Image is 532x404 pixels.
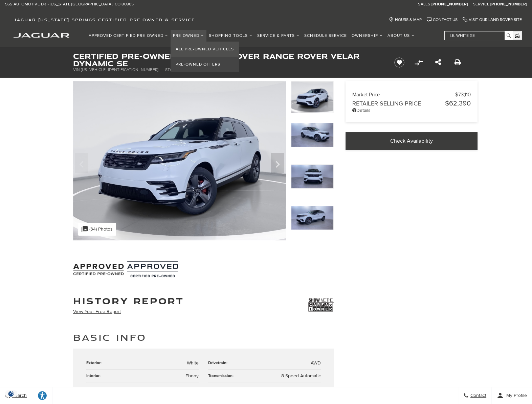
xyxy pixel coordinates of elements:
span: My Profile [504,393,527,399]
h2: Basic Info [73,331,334,343]
span: 22 CITY / 26 HWY [283,386,321,391]
div: Explore your accessibility options [32,390,52,401]
a: Approved Certified Pre-Owned [86,30,171,42]
a: Print this Certified Pre-Owned 2025 Land Rover Range Rover Velar Dynamic SE [455,58,461,67]
a: Explore your accessibility options [32,387,53,404]
img: Land Rover Certified Used Vehicle [73,261,124,278]
img: Show me the Carfax [308,296,334,313]
span: Stock: [165,67,179,72]
span: Sales [418,2,430,7]
div: Fuel Efficiency: [208,386,240,391]
a: Shopping Tools [206,30,255,42]
nav: Main Navigation [86,30,417,42]
div: Drivetrain: [208,360,231,366]
a: View Your Free Report [73,309,121,314]
span: [US_VEHICLE_IDENTIFICATION_NUMBER] [81,67,158,72]
span: Ebony [185,373,199,379]
img: Certified Used 2025 White Land Rover Dynamic SE image 4 [291,206,334,230]
a: Pre-Owned Offers [171,57,239,72]
span: 2.0L I4 Turbocharged [154,386,199,391]
div: Exterior: [86,360,105,366]
img: Opt-Out Icon [3,390,19,397]
img: Certified Used 2025 White Land Rover Dynamic SE image 1 [73,81,286,240]
img: Certified Used 2025 White Land Rover Dynamic SE image 2 [291,123,334,147]
span: Jaguar [US_STATE] Springs Certified Pre-Owned & Service [14,17,195,22]
span: Check Availability [390,138,433,144]
div: Next [271,153,284,173]
img: Certified Used 2025 White Land Rover Dynamic SE image 3 [291,164,334,189]
input: i.e. White XE [445,31,512,40]
a: [PHONE_NUMBER] [431,2,468,7]
a: All Pre-Owned Vehicles [171,42,239,57]
a: Pre-Owned [171,30,206,42]
span: Market Price [352,92,455,98]
a: Contact Us [427,17,458,22]
a: [PHONE_NUMBER] [490,2,527,7]
a: Jaguar [US_STATE] Springs Certified Pre-Owned & Service [10,17,198,22]
img: Certified Used 2025 White Land Rover Dynamic SE image 1 [291,81,334,113]
span: VIN: [73,67,81,72]
button: Save vehicle [392,57,407,68]
div: Interior: [86,373,104,379]
a: 565 Automotive Dr • [US_STATE][GEOGRAPHIC_DATA], CO 80905 [5,2,134,7]
span: AWD [311,360,321,366]
span: Retailer Selling Price [352,100,445,107]
a: Visit Our Land Rover Site [463,17,522,22]
a: Ownership [349,30,385,42]
a: jaguar [14,32,69,38]
img: Jaguar [14,33,69,38]
a: Retailer Selling Price $62,390 [352,99,471,108]
button: Compare Vehicle [414,57,424,68]
a: Service & Parts [255,30,302,42]
a: Hours & Map [389,17,422,22]
span: Contact [469,393,486,399]
a: Check Availability [346,132,478,150]
strong: Certified Pre-Owned [73,51,176,61]
span: Service [473,2,489,7]
a: Details [352,108,471,113]
a: About Us [385,30,417,42]
a: Schedule Service [302,30,349,42]
span: $62,390 [445,99,471,108]
div: (34) Photos [78,223,116,236]
span: White [187,360,199,366]
section: Click to Open Cookie Consent Modal [3,390,19,397]
a: Market Price $73,110 [352,92,471,98]
span: $73,110 [455,92,471,98]
span: 8-Speed Automatic [281,373,321,379]
div: Transmission: [208,373,237,379]
h1: 2025 Land Rover Range Rover Velar Dynamic SE [73,52,383,67]
button: Open user profile menu [492,387,532,404]
a: Share this Certified Pre-Owned 2025 Land Rover Range Rover Velar Dynamic SE [435,58,441,67]
h2: History Report [73,296,184,305]
div: Engine: [86,386,104,391]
